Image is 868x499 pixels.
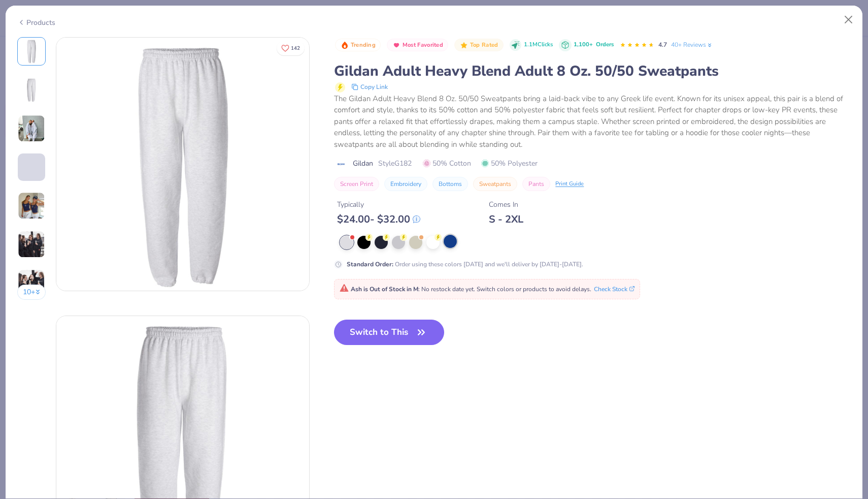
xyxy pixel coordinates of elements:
img: brand logo [334,160,348,168]
button: Close [839,10,858,29]
span: Top Rated [470,42,498,48]
img: Front [19,39,44,64]
img: Front [56,38,309,291]
span: Orders [596,41,614,48]
span: Most Favorited [403,42,443,48]
span: 50% Cotton [423,158,471,169]
div: The Gildan Adult Heavy Blend 8 Oz. 50/50 Sweatpants bring a laid-back vibe to any Greek life even... [334,93,851,150]
div: $ 24.00 - $ 32.00 [337,213,420,226]
span: 4.7 [658,41,667,49]
button: Badge Button [335,39,381,52]
div: Order using these colors [DATE] and we'll deliver by [DATE]-[DATE]. [347,260,583,269]
button: copy to clipboard [348,81,391,93]
img: Top Rated sort [460,41,468,49]
button: Pants [522,177,550,191]
img: User generated content [18,181,19,208]
a: 40+ Reviews [671,40,713,49]
img: Back [19,78,44,102]
button: 10+ [17,285,46,300]
span: Style G182 [378,158,412,169]
span: Gildan [353,158,373,169]
span: 142 [291,46,300,51]
button: Switch to This [334,320,444,345]
span: : No restock date yet. Switch colors or products to avoid delays. [340,285,591,293]
button: Check Stock [594,285,635,294]
button: Bottoms [432,177,468,191]
span: 1.1M Clicks [524,41,553,49]
button: Badge Button [387,39,448,52]
img: User generated content [18,115,45,142]
button: Sweatpants [473,177,517,191]
div: 4.7 Stars [620,37,654,53]
button: Badge Button [454,39,503,52]
span: Trending [351,42,376,48]
div: Products [17,17,55,28]
span: 50% Polyester [481,158,538,169]
strong: Standard Order : [347,260,393,268]
img: Most Favorited sort [392,41,400,49]
div: Comes In [489,199,523,210]
img: User generated content [18,192,45,220]
img: Trending sort [341,41,349,49]
img: User generated content [18,269,45,297]
div: Gildan Adult Heavy Blend Adult 8 Oz. 50/50 Sweatpants [334,61,851,81]
button: Embroidery [384,177,427,191]
div: 1,100+ [574,41,614,49]
button: Like [277,41,305,55]
strong: Ash is Out of Stock in M [351,285,418,293]
img: User generated content [18,231,45,258]
div: S - 2XL [489,213,523,226]
button: Screen Print [334,177,379,191]
div: Print Guide [555,180,584,189]
div: Typically [337,199,420,210]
